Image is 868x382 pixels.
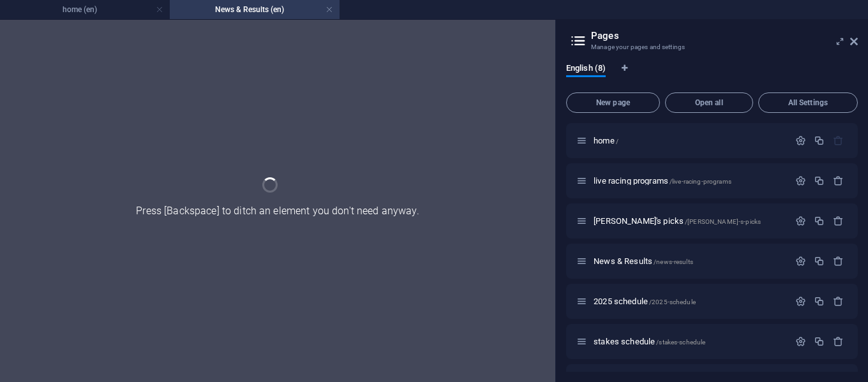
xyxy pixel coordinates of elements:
[795,135,806,146] div: Settings
[590,136,789,145] div: home/
[814,336,825,347] div: Duplicate
[814,296,825,307] div: Duplicate
[685,218,761,225] span: /[PERSON_NAME]-s-picks
[566,61,606,78] span: English (8)
[594,297,696,306] span: Click to open page
[795,336,806,347] div: Settings
[833,216,844,226] div: Remove
[670,178,731,185] span: /live-racing-programs
[795,216,806,226] div: Settings
[833,175,844,186] div: Remove
[594,256,693,266] span: News & Results
[833,256,844,267] div: Remove
[758,92,858,113] button: All Settings
[656,339,705,346] span: /stakes-schedule
[654,258,693,265] span: /news-results
[814,175,825,186] div: Duplicate
[665,92,753,113] button: Open all
[764,99,852,107] span: All Settings
[814,135,825,146] div: Duplicate
[566,63,858,87] div: Language Tabs
[594,176,731,186] span: Click to open page
[795,175,806,186] div: Settings
[591,41,832,53] h3: Manage your pages and settings
[594,216,761,226] span: Click to open page
[170,3,340,17] h4: News & Results (en)
[590,217,789,225] div: [PERSON_NAME]'s picks/[PERSON_NAME]-s-picks
[616,138,618,145] span: /
[590,257,789,265] div: News & Results/news-results
[814,216,825,226] div: Duplicate
[795,296,806,307] div: Settings
[594,337,705,346] span: Click to open page
[833,135,844,146] div: The startpage cannot be deleted
[649,298,696,305] span: /2025-schedule
[594,136,618,145] span: Click to open page
[671,99,747,107] span: Open all
[833,336,844,347] div: Remove
[590,297,789,305] div: 2025 schedule/2025-schedule
[591,30,858,41] h2: Pages
[590,177,789,185] div: live racing programs/live-racing-programs
[572,99,654,107] span: New page
[590,337,789,346] div: stakes schedule/stakes-schedule
[795,256,806,267] div: Settings
[566,92,660,113] button: New page
[833,296,844,307] div: Remove
[814,256,825,267] div: Duplicate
